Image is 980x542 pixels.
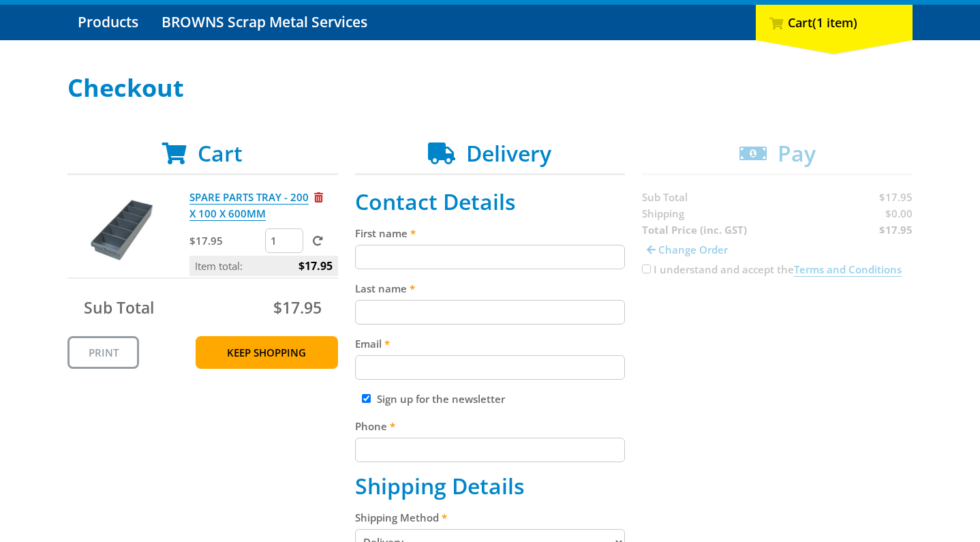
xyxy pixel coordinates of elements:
[355,355,626,380] input: Please enter your email address.
[355,418,626,434] label: Phone
[84,297,154,318] span: Sub Total
[355,225,626,241] label: First name
[189,190,309,221] a: SPARE PARTS TRAY - 200 X 100 X 600MM
[355,245,626,269] input: Please enter your first name.
[355,438,626,462] input: Please enter your telephone number.
[355,335,626,352] label: Email
[355,509,626,526] label: Shipping Method
[198,138,243,168] span: Cart
[196,336,338,369] a: Keep Shopping
[67,5,149,40] a: Go to the Products page
[67,74,913,102] h1: Checkout
[355,280,626,297] label: Last name
[355,300,626,325] input: Please enter your last name.
[355,189,626,215] h2: Contact Details
[273,297,322,318] span: $17.95
[189,256,338,276] p: Item total:
[314,190,323,204] a: Remove from cart
[151,5,378,40] a: Go to the BROWNS Scrap Metal Services page
[80,189,162,271] img: SPARE PARTS TRAY - 200 X 100 X 600MM
[189,232,262,249] p: $17.95
[812,14,857,31] span: (1 item)
[67,336,139,369] a: Print
[355,473,626,499] h2: Shipping Details
[466,138,551,168] span: Delivery
[298,256,333,276] span: $17.95
[756,5,913,40] div: Cart
[377,392,505,406] label: Sign up for the newsletter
